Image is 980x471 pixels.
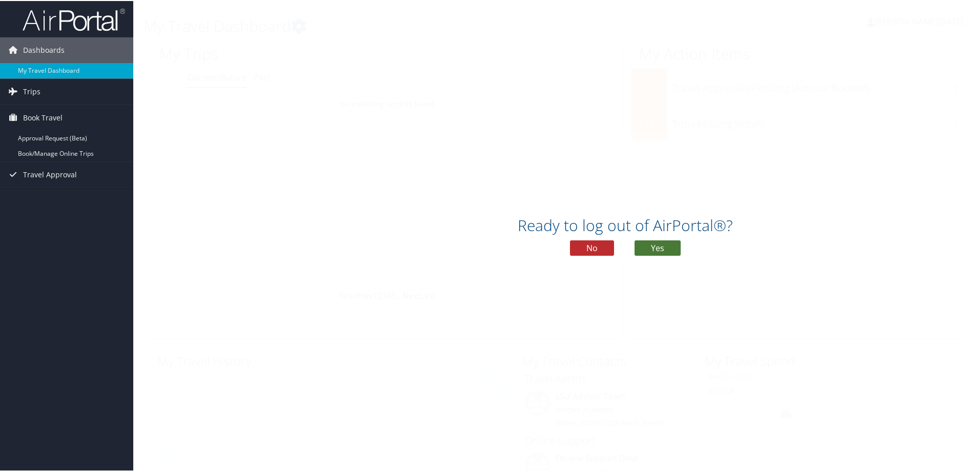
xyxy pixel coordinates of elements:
[23,161,77,187] span: Travel Approval
[23,104,63,130] span: Book Travel
[570,239,614,255] button: No
[23,36,65,62] span: Dashboards
[635,239,681,255] button: Yes
[23,78,40,104] span: Trips
[23,7,125,31] img: airportal-logo.png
